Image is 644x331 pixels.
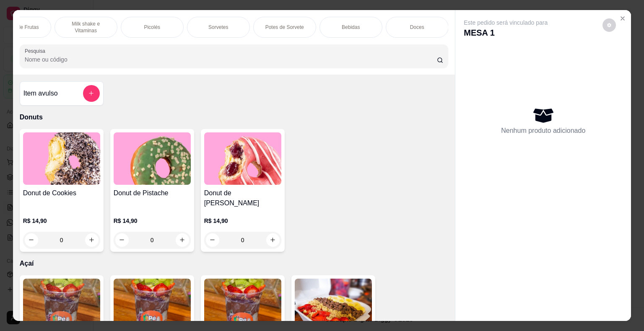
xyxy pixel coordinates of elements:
[204,188,281,208] h4: Donut de [PERSON_NAME]
[85,233,99,247] button: increase-product-quantity
[62,21,110,34] p: Milk shake e Vitaminas
[464,18,548,27] p: Este pedido será vinculado para
[23,188,100,198] h4: Donut de Cookies
[23,217,100,225] p: R$ 14,90
[115,233,129,247] button: decrease-product-quantity
[206,233,219,247] button: decrease-product-quantity
[23,88,58,98] h4: Item avulso
[266,233,280,247] button: increase-product-quantity
[23,132,100,185] img: product-image
[114,279,191,331] img: product-image
[114,188,191,198] h4: Donut de Pistache
[25,55,437,64] input: Pesquisa
[25,47,48,54] label: Pesquisa
[204,279,281,331] img: product-image
[342,24,360,31] p: Bebidas
[20,259,449,269] p: Açaí
[616,12,629,25] button: Close
[0,24,39,31] p: Salada de Frutas
[208,24,228,31] p: Sorvetes
[410,24,424,31] p: Doces
[114,132,191,185] img: product-image
[602,18,616,32] button: decrease-product-quantity
[25,233,38,247] button: decrease-product-quantity
[144,24,160,31] p: Picolés
[20,112,449,122] p: Donuts
[83,85,100,102] button: add-separate-item
[176,233,189,247] button: increase-product-quantity
[265,24,304,31] p: Potes de Sorvete
[204,132,281,185] img: product-image
[204,217,281,225] p: R$ 14,90
[501,126,585,136] p: Nenhum produto adicionado
[114,217,191,225] p: R$ 14,90
[295,279,372,331] img: product-image
[464,27,548,39] p: MESA 1
[23,279,100,331] img: product-image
